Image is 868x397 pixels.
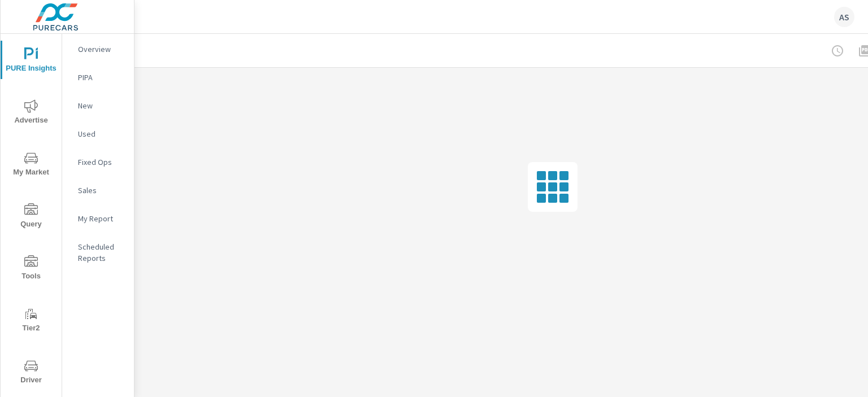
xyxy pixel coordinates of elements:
span: PURE Insights [4,47,58,75]
p: Sales [78,185,125,196]
span: Tier2 [4,307,58,335]
div: My Report [62,210,134,227]
div: Scheduled Reports [62,238,134,267]
span: Driver [4,359,58,387]
div: PIPA [62,69,134,86]
div: Sales [62,182,134,199]
p: Overview [78,43,125,55]
span: Advertise [4,99,58,127]
div: Overview [62,41,134,58]
p: My Report [78,213,125,224]
p: Fixed Ops [78,156,125,168]
p: Used [78,128,125,139]
div: AS [834,7,854,27]
span: Tools [4,255,58,283]
div: Fixed Ops [62,154,134,171]
div: New [62,97,134,114]
p: Scheduled Reports [78,241,125,264]
p: PIPA [78,72,125,83]
span: Query [4,203,58,231]
div: Used [62,125,134,142]
span: My Market [4,151,58,179]
p: New [78,100,125,111]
